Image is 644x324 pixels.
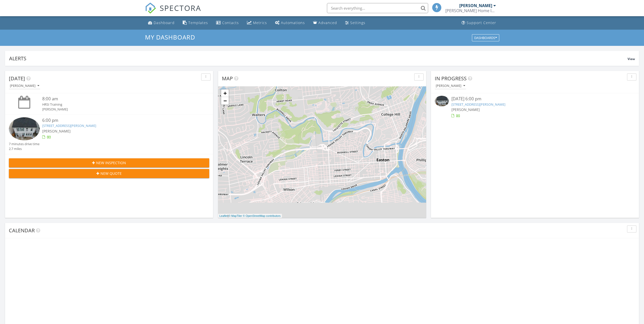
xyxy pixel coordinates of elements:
span: Calendar [9,227,35,234]
button: [PERSON_NAME] [9,83,40,89]
a: Automations (Basic) [273,18,307,28]
div: 6:00 pm [42,117,193,124]
div: Support Center [467,20,496,25]
div: HRSI Training [42,102,193,107]
span: New Quote [100,171,122,176]
a: © OpenStreetMap contributors [243,214,281,217]
div: 8:00 am [42,96,193,102]
span: My Dashboard [145,33,195,41]
div: [PERSON_NAME] [436,84,465,88]
img: 9358913%2Fcover_photos%2Frcn6JMQoUxmz290ixlWl%2Fsmall.jpeg [435,96,449,106]
span: Map [222,75,233,82]
span: SPECTORA [160,3,201,13]
button: New Quote [9,169,209,178]
div: Advanced [318,20,337,25]
a: [DATE] 6:00 pm [STREET_ADDRESS][PERSON_NAME] [PERSON_NAME] [435,96,635,118]
div: Metrics [253,20,267,25]
span: New Inspection [96,160,126,165]
a: Contacts [214,18,241,28]
div: Dashboard [154,20,175,25]
div: Templates [188,20,208,25]
a: © MapTiler [228,214,242,217]
a: Metrics [245,18,269,28]
a: Leaflet [219,214,228,217]
div: Alerts [9,55,628,62]
a: Advanced [311,18,339,28]
div: Watson Home Inspection Services LLC [445,8,496,13]
a: 6:00 pm [STREET_ADDRESS][PERSON_NAME] [PERSON_NAME] 7 minutes drive time 2.7 miles [9,117,209,151]
a: SPECTORA [145,7,201,17]
a: Zoom out [221,97,229,105]
button: [PERSON_NAME] [435,83,466,89]
div: [PERSON_NAME] [42,107,193,112]
a: [STREET_ADDRESS][PERSON_NAME] [42,123,96,128]
span: In Progress [435,75,467,82]
a: Support Center [460,18,498,28]
div: 7 minutes drive time [9,142,39,146]
div: Dashboards [474,36,497,40]
img: 9358913%2Fcover_photos%2Frcn6JMQoUxmz290ixlWl%2Fsmall.jpeg [9,117,40,140]
div: [PERSON_NAME] [459,3,492,8]
a: Settings [343,18,367,28]
div: Automations [281,20,305,25]
div: 2.7 miles [9,146,39,151]
div: Contacts [222,20,239,25]
a: Zoom in [221,89,229,97]
a: Dashboard [146,18,177,28]
div: Settings [350,20,365,25]
img: The Best Home Inspection Software - Spectora [145,3,156,14]
input: Search everything... [327,3,428,13]
div: [PERSON_NAME] [10,84,39,88]
button: Dashboards [472,34,499,41]
div: | [218,214,282,218]
a: [STREET_ADDRESS][PERSON_NAME] [451,102,505,107]
span: [DATE] [9,75,25,82]
a: Templates [181,18,210,28]
button: New Inspection [9,158,209,167]
div: [DATE] 6:00 pm [451,96,618,102]
span: [PERSON_NAME] [451,107,480,112]
span: [PERSON_NAME] [42,129,71,134]
span: View [628,57,635,61]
